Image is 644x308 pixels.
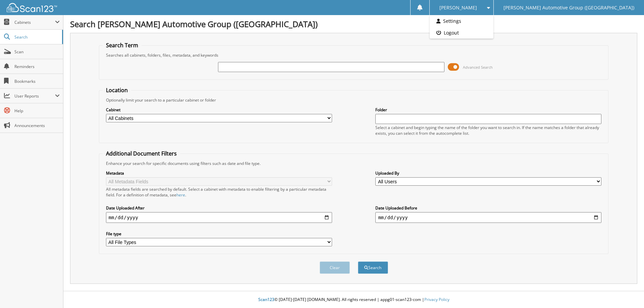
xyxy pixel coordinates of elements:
[14,123,60,128] span: Announcements
[106,212,332,223] input: start
[103,161,605,166] div: Enhance your search for specific documents using filters such as date and file type.
[176,192,185,198] a: here
[14,64,60,69] span: Reminders
[7,3,57,12] img: scan123-logo-white.svg
[375,125,601,136] div: Select a cabinet and begin typing the name of the folder you want to search in. If the name match...
[103,52,605,58] div: Searches all cabinets, folders, files, metadata, and keywords
[375,205,601,211] label: Date Uploaded Before
[14,93,55,99] span: User Reports
[503,6,634,10] span: [PERSON_NAME] Automotive Group ([GEOGRAPHIC_DATA])
[106,231,332,237] label: File type
[258,297,274,302] span: Scan123
[70,18,637,29] h1: Search [PERSON_NAME] Automotive Group ([GEOGRAPHIC_DATA])
[358,261,388,274] button: Search
[14,49,60,55] span: Scan
[14,19,55,25] span: Cabinets
[106,107,332,113] label: Cabinet
[439,6,477,10] span: [PERSON_NAME]
[320,261,350,274] button: Clear
[103,97,605,103] div: Optionally limit your search to a particular cabinet or folder
[106,205,332,211] label: Date Uploaded After
[463,65,493,70] span: Advanced Search
[610,276,644,308] iframe: Chat Widget
[63,292,644,308] div: © [DATE]-[DATE] [DOMAIN_NAME]. All rights reserved | appg01-scan123-com |
[103,86,131,94] legend: Location
[375,107,601,113] label: Folder
[424,297,449,302] a: Privacy Policy
[375,212,601,223] input: end
[430,27,493,39] a: Logout
[103,42,142,49] legend: Search Term
[14,108,60,114] span: Help
[430,15,493,27] a: Settings
[14,78,60,84] span: Bookmarks
[106,170,332,176] label: Metadata
[375,170,601,176] label: Uploaded By
[14,34,59,40] span: Search
[103,150,180,157] legend: Additional Document Filters
[106,186,332,198] div: All metadata fields are searched by default. Select a cabinet with metadata to enable filtering b...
